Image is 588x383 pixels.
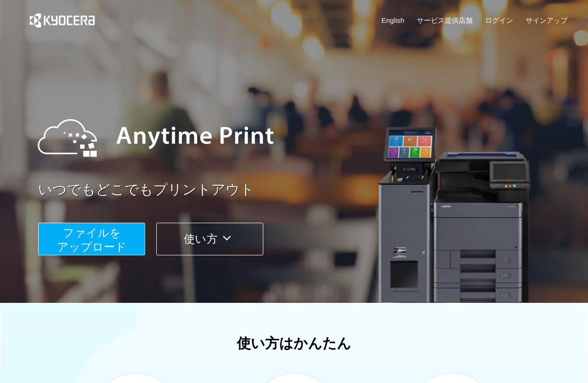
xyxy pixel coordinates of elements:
[57,226,127,253] span: ファイルを ​​アップロード
[38,223,145,255] button: ファイルを​​アップロード
[38,180,573,200] a: いつでもどこでもプリントアウト
[485,15,513,25] a: ログイン
[417,15,473,25] a: サービス提供店舗
[156,223,263,255] button: 使い方
[526,15,568,25] a: サインアップ
[381,15,404,25] a: English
